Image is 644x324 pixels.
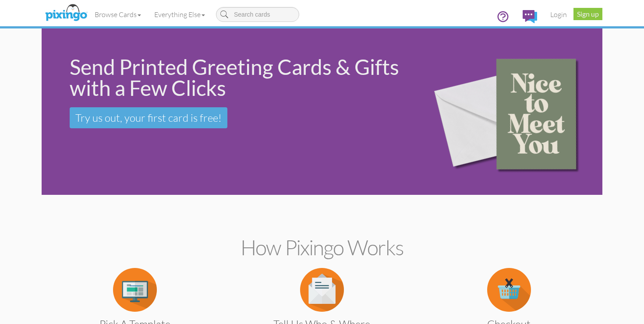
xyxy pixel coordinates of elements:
img: item.alt [300,268,344,312]
a: Everything Else [148,4,212,25]
img: comments.svg [523,10,537,23]
a: Login [544,4,573,25]
div: Send Printed Greeting Cards & Gifts with a Few Clicks [70,56,408,99]
img: item.alt [113,268,157,312]
a: Try us out, your first card is free! [70,107,227,128]
a: Browse Cards [88,4,148,25]
a: Sign up [573,8,602,20]
img: item.alt [487,268,531,312]
h2: How Pixingo works [57,236,587,259]
span: Try us out, your first card is free! [75,111,222,124]
img: 15b0954d-2d2f-43ee-8fdb-3167eb028af9.png [421,31,600,193]
input: Search cards [216,7,299,22]
img: pixingo logo [43,2,89,24]
iframe: Chat [644,324,644,324]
